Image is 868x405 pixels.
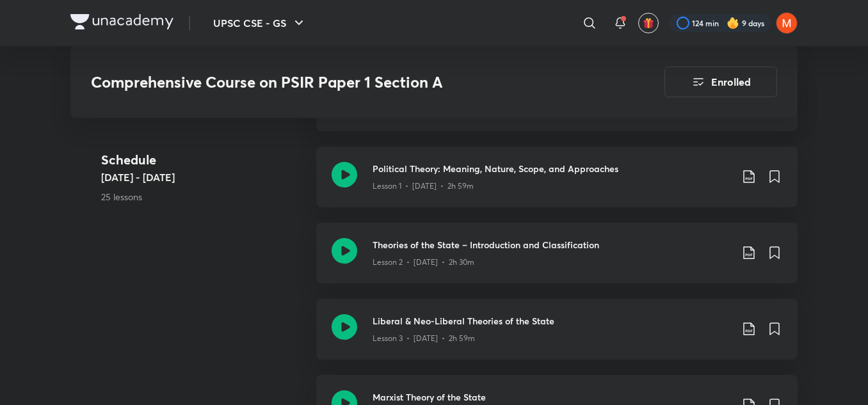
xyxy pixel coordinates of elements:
a: Political Theory: Meaning, Nature, Scope, and ApproachesLesson 1 • [DATE] • 2h 59m [316,147,798,223]
a: Company Logo [70,14,173,33]
p: Lesson 1 • [DATE] • 2h 59m [373,180,474,192]
h4: Schedule [101,150,306,170]
p: Lesson 3 • [DATE] • 2h 59m [373,333,475,344]
h3: Comprehensive Course on PSIR Paper 1 Section A [91,73,592,91]
img: avatar [643,17,654,29]
img: Farhana Solanki [776,12,798,34]
h3: Theories of the State – Introduction and Classification [373,238,731,251]
h3: Marxist Theory of the State [373,390,731,404]
h3: Liberal & Neo-Liberal Theories of the State [373,314,731,328]
a: Liberal & Neo-Liberal Theories of the StateLesson 3 • [DATE] • 2h 59m [316,299,798,375]
img: streak [727,17,739,29]
p: 25 lessons [101,190,306,203]
p: Lesson 2 • [DATE] • 2h 30m [373,257,474,268]
button: UPSC CSE - GS [205,10,314,36]
h5: [DATE] - [DATE] [101,170,306,185]
a: Theories of the State – Introduction and ClassificationLesson 2 • [DATE] • 2h 30m [316,223,798,299]
h3: Political Theory: Meaning, Nature, Scope, and Approaches [373,162,731,175]
button: Enrolled [664,67,777,97]
img: Company Logo [70,14,173,29]
button: avatar [638,13,659,33]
